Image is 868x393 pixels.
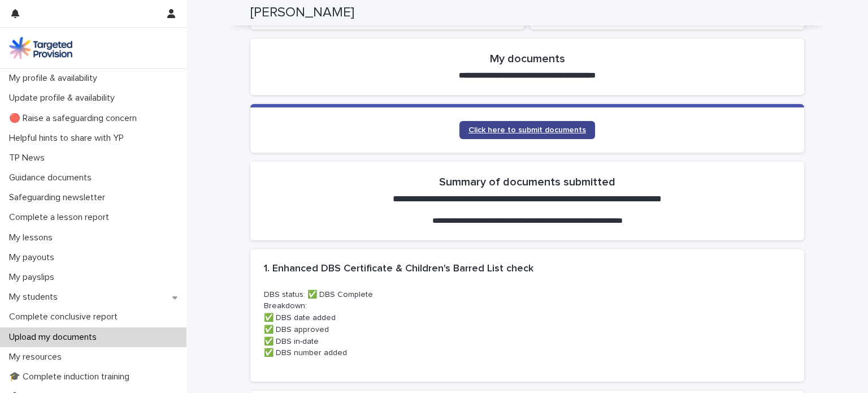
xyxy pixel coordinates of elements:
p: TP News [5,153,54,163]
h2: Summary of documents submitted [439,175,615,189]
p: Safeguarding newsletter [5,192,114,203]
h2: 1. Enhanced DBS Certificate & Children's Barred List check [264,263,533,275]
p: My resources [5,352,71,362]
p: 🔴 Raise a safeguarding concern [5,113,146,124]
p: 🎓 Complete induction training [5,372,138,382]
p: Update profile & availability [5,93,124,103]
p: My lessons [5,232,62,243]
p: Complete conclusive report [5,312,127,322]
h2: My documents [490,52,565,66]
p: My students [5,292,67,303]
p: DBS status: ✅ DBS Complete Breakdown: ✅ DBS date added ✅ DBS approved ✅ DBS in-date ✅ DBS number ... [264,289,791,360]
a: Click here to submit documents [459,121,595,139]
p: Complete a lesson report [5,212,118,223]
p: Upload my documents [5,332,106,343]
p: My payouts [5,252,63,263]
p: My profile & availability [5,73,106,84]
span: Click here to submit documents [468,126,586,134]
p: My payslips [5,272,63,283]
p: Helpful hints to share with YP [5,133,133,144]
img: M5nRWzHhSzIhMunXDL62 [9,37,72,59]
p: Guidance documents [5,172,101,183]
h2: [PERSON_NAME] [250,5,354,21]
